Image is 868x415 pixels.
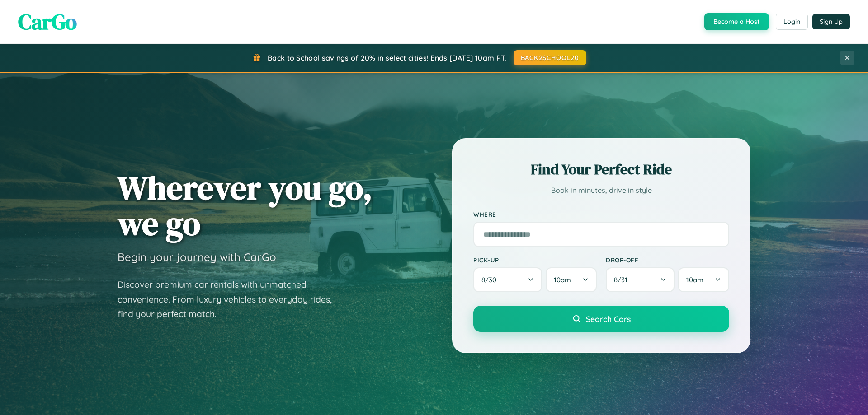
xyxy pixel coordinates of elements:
p: Book in minutes, drive in style [473,184,729,197]
button: 8/31 [606,267,675,292]
button: Login [776,14,808,30]
button: Become a Host [704,13,769,30]
button: Search Cars [473,306,729,332]
button: 10am [678,267,729,292]
button: Sign Up [812,14,850,29]
h2: Find Your Perfect Ride [473,159,729,179]
label: Pick-up [473,256,597,264]
span: 10am [554,275,571,284]
span: 8 / 31 [614,275,632,284]
button: 10am [546,267,597,292]
h3: Begin your journey with CarGo [118,250,276,264]
span: 10am [686,275,703,284]
span: Back to School savings of 20% in select cities! Ends [DATE] 10am PT. [268,53,506,62]
label: Drop-off [606,256,729,264]
p: Discover premium car rentals with unmatched convenience. From luxury vehicles to everyday rides, ... [118,277,344,322]
span: CarGo [18,7,77,37]
button: 8/30 [473,267,542,292]
span: Search Cars [586,314,631,324]
h1: Wherever you go, we go [118,170,373,241]
span: 8 / 30 [481,275,501,284]
label: Where [473,210,729,218]
button: BACK2SCHOOL20 [514,50,586,65]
